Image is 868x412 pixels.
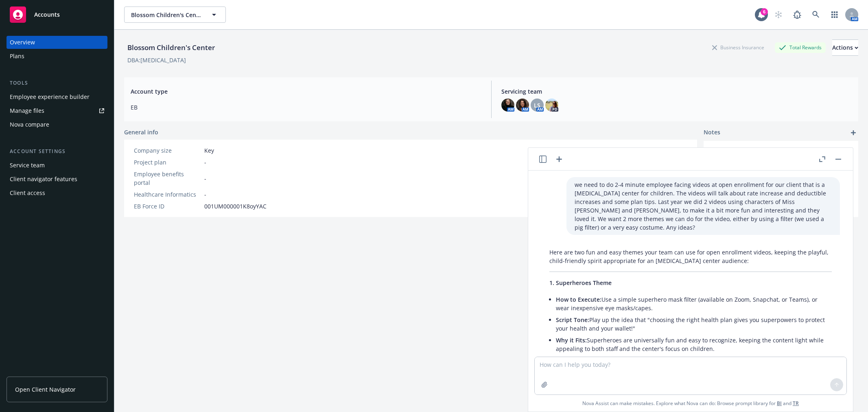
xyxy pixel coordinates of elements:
span: - [204,174,206,183]
p: we need to do 2-4 minute employee facing videos at open enrollment for our client that is a [MEDI... [575,180,832,232]
span: - [204,190,206,199]
div: Blossom Children's Center [124,42,218,53]
img: photo [501,99,514,112]
button: Actions [832,39,858,56]
span: Account type [131,87,481,96]
span: How to Execute: [556,296,601,303]
span: Open Client Navigator [15,385,76,394]
span: Script Tone: [556,316,589,324]
img: photo [516,99,529,112]
div: Account settings [7,147,107,156]
span: Servicing team [501,87,852,96]
span: EB [131,103,481,112]
a: Client access [7,186,107,199]
a: Nova compare [7,118,107,131]
span: Why it Fits: [556,336,587,344]
div: Service team [10,159,45,172]
span: 1. Superheroes Theme [549,279,612,287]
li: Play up the idea that "choosing the right health plan gives you superpowers to protect your healt... [556,314,832,334]
span: - [204,158,206,167]
div: Tools [7,79,107,87]
div: Company size [134,146,201,155]
div: Client access [10,186,45,199]
span: Key [204,146,214,155]
div: Nova compare [10,118,49,131]
div: Actions [832,40,858,55]
a: Search [808,7,824,23]
p: Here are two fun and easy themes your team can use for open enrollment videos, keeping the playfu... [549,248,832,265]
div: Employee experience builder [10,90,90,103]
div: Healthcare Informatics [134,190,201,199]
div: Business Insurance [708,42,768,53]
a: Report a Bug [789,7,805,23]
li: Superheroes are universally fun and easy to recognize, keeping the content light while appealing ... [556,334,832,355]
div: Overview [10,36,35,49]
a: Switch app [826,7,843,23]
a: Client navigator features [7,173,107,186]
a: TR [793,400,799,407]
a: Start snowing [770,7,787,23]
li: Use a simple superhero mask filter (available on Zoom, Snapchat, or Teams), or wear inexpensive e... [556,294,832,314]
span: 001UM000001K8oyYAC [204,202,267,210]
span: Nova Assist can make mistakes. Explore what Nova can do: Browse prompt library for and [531,395,850,412]
div: Employee benefits portal [134,170,201,187]
a: Service team [7,159,107,172]
div: 6 [761,8,768,15]
span: Accounts [34,11,60,18]
a: Plans [7,50,107,63]
a: Manage files [7,104,107,117]
a: add [848,128,858,138]
div: Manage files [10,104,44,117]
a: Employee experience builder [7,90,107,103]
div: EB Force ID [134,202,201,210]
a: BI [777,400,782,407]
div: Client navigator features [10,173,77,186]
div: DBA: [MEDICAL_DATA] [127,56,186,64]
a: Accounts [7,3,107,26]
span: Notes [704,128,720,138]
span: General info [124,128,158,136]
span: LS [534,101,540,110]
div: Project plan [134,158,201,167]
button: Blossom Children's Center [124,7,226,23]
span: Blossom Children's Center [131,11,201,19]
img: photo [545,99,558,112]
a: Overview [7,36,107,49]
div: Total Rewards [775,42,826,53]
div: Plans [10,50,24,63]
